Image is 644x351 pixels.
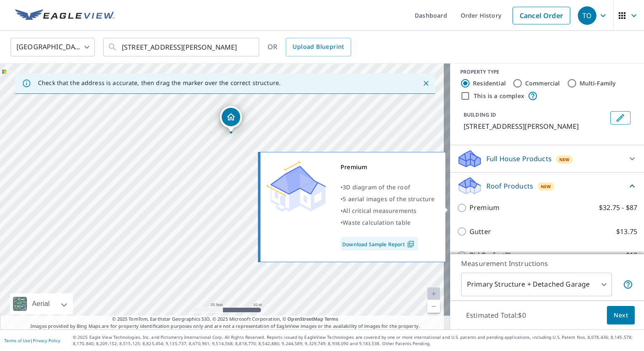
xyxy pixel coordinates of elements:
[474,92,524,100] label: This is a complex
[11,35,95,59] div: [GEOGRAPHIC_DATA]
[343,183,410,191] span: 3D diagram of the roof
[38,79,281,87] p: Check that the address is accurate, then drag the marker over the correct structure.
[4,338,30,343] a: Terms of Use
[427,287,440,300] a: Current Level 20, Zoom In Disabled
[341,205,435,217] div: •
[486,181,533,191] p: Roof Products
[287,316,323,322] a: OpenStreetMap
[470,250,510,261] p: Bid Perfect™
[343,207,416,215] span: All critical measurements
[623,279,633,290] span: Your report will include the primary structure and a detached garage if one exists.
[15,9,115,22] img: EV Logo
[578,6,596,25] div: TO
[559,156,570,163] span: New
[341,181,435,193] div: •
[473,79,506,88] label: Residential
[525,79,560,88] label: Commercial
[470,202,499,213] p: Premium
[286,38,351,56] a: Upload Blueprint
[220,106,242,132] div: Dropped pin, building 1, Residential property, 264 2nd St NW Britt, IA 50423
[607,306,635,325] button: Next
[341,217,435,229] div: •
[464,121,607,131] p: [STREET_ADDRESS][PERSON_NAME]
[614,310,628,321] span: Next
[341,193,435,205] div: •
[292,42,344,52] span: Upload Blueprint
[4,338,60,343] p: |
[616,226,637,237] p: $13.75
[459,306,533,324] p: Estimated Total: $0
[461,258,633,269] p: Measurement Instructions
[464,111,496,118] p: BUILDING ID
[341,237,418,250] a: Download Sample Report
[267,161,326,212] img: Premium
[427,300,440,313] a: Current Level 20, Zoom Out
[30,293,52,314] div: Aerial
[325,316,338,322] a: Terms
[73,334,640,347] p: © 2025 Eagle View Technologies, Inc. and Pictometry International Corp. All Rights Reserved. Repo...
[405,240,416,248] img: Pdf Icon
[268,38,351,56] div: OR
[421,78,432,89] button: Close
[457,149,637,169] div: Full House ProductsNew
[112,316,338,323] span: © 2025 TomTom, Earthstar Geographics SIO, © 2025 Microsoft Corporation, ©
[10,293,73,314] div: Aerial
[33,338,60,343] a: Privacy Policy
[343,218,411,226] span: Waste calculation table
[343,195,435,203] span: 5 aerial images of the structure
[580,79,616,88] label: Multi-Family
[470,226,491,237] p: Gutter
[122,35,242,59] input: Search by address or latitude-longitude
[457,176,637,196] div: Roof ProductsNew
[341,161,435,173] div: Premium
[541,183,551,190] span: New
[610,111,631,125] button: Edit building 1
[626,250,637,261] p: $18
[486,154,552,164] p: Full House Products
[460,68,634,76] div: PROPERTY TYPE
[461,273,612,296] div: Primary Structure + Detached Garage
[599,202,637,213] p: $32.75 - $87
[513,7,570,24] a: Cancel Order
